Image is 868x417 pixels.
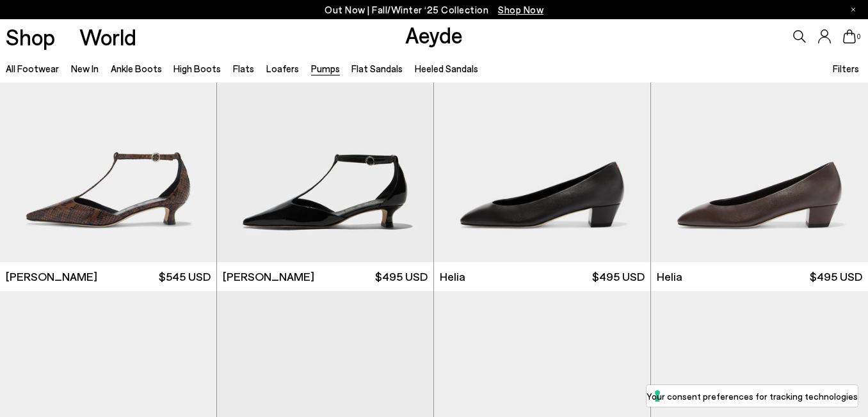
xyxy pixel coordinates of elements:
[173,63,221,74] a: High Boots
[651,262,868,291] a: Helia $495 USD
[375,269,428,285] span: $495 USD
[498,4,543,15] span: Navigate to /collections/new-in
[266,63,299,74] a: Loafers
[311,63,340,74] a: Pumps
[351,63,403,74] a: Flat Sandals
[856,33,862,40] span: 0
[325,2,543,18] p: Out Now | Fall/Winter ‘25 Collection
[71,63,99,74] a: New In
[440,269,465,285] span: Helia
[592,269,645,285] span: $495 USD
[159,269,211,285] span: $545 USD
[647,389,858,403] label: Your consent preferences for tracking technologies
[833,63,859,74] span: Filters
[415,63,478,74] a: Heeled Sandals
[647,385,858,407] button: Your consent preferences for tracking technologies
[111,63,162,74] a: Ankle Boots
[657,269,682,285] span: Helia
[6,269,97,285] span: [PERSON_NAME]
[217,262,433,291] a: [PERSON_NAME] $495 USD
[79,26,136,48] a: World
[233,63,254,74] a: Flats
[405,21,463,48] a: Aeyde
[6,63,59,74] a: All Footwear
[434,262,650,291] a: Helia $495 USD
[843,29,856,43] a: 0
[223,269,314,285] span: [PERSON_NAME]
[810,269,862,285] span: $495 USD
[6,26,55,48] a: Shop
